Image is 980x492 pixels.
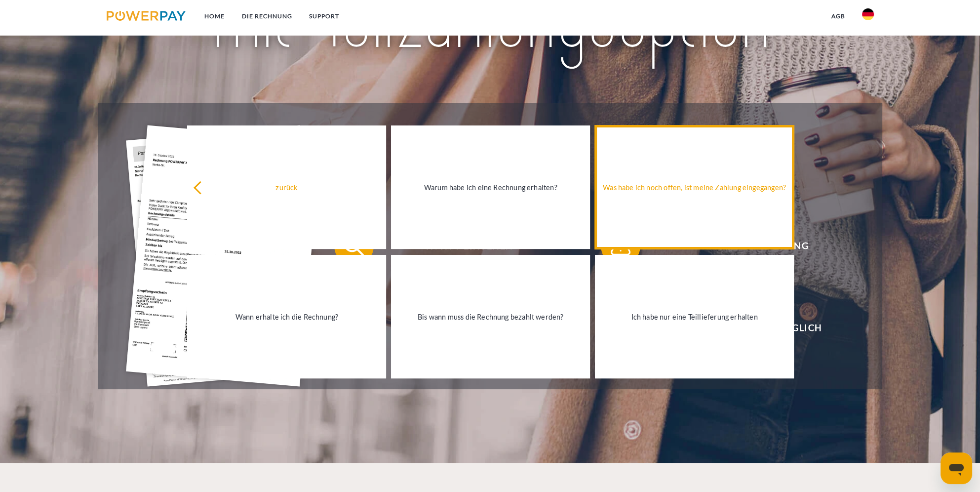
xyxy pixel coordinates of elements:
[862,8,874,20] img: de
[233,7,300,25] a: DIE RECHNUNG
[300,7,347,25] a: SUPPORT
[193,310,380,324] div: Wann erhalte ich die Rechnung?
[193,180,380,194] div: zurück
[941,452,972,484] iframe: Schaltfläche zum Öffnen des Messaging-Fensters
[397,310,584,324] div: Bis wann muss die Rechnung bezahlt werden?
[196,7,233,25] a: Home
[397,180,584,194] div: Warum habe ich eine Rechnung erhalten?
[107,11,186,21] img: logo-powerpay.svg
[601,310,788,324] div: Ich habe nur eine Teillieferung erhalten
[823,7,854,25] a: agb
[595,125,794,249] a: Was habe ich noch offen, ist meine Zahlung eingegangen?
[601,180,788,194] div: Was habe ich noch offen, ist meine Zahlung eingegangen?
